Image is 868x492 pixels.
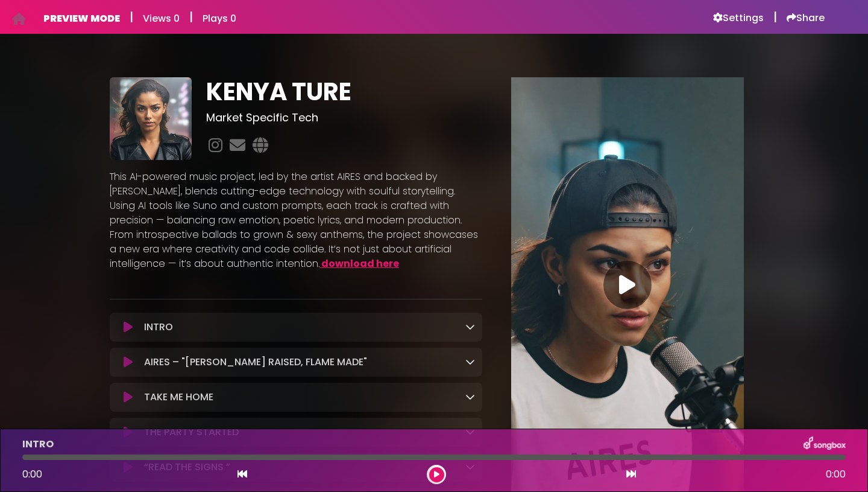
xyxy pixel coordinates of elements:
h1: KENYA TURE [206,77,482,106]
a: Share [787,12,825,24]
span: 0:00 [826,467,846,482]
img: nY8tuuUUROaZ0ycu6YtA [110,77,192,159]
span: 0:00 [22,467,42,481]
img: Video Thumbnail [511,77,744,492]
h5: | [130,10,133,24]
h5: | [189,10,193,24]
p: INTRO [22,437,54,452]
h3: Market Specific Tech [206,111,482,124]
p: This AI-powered music project, led by the artist AIRES and backed by [PERSON_NAME], blends cuttin... [110,170,482,271]
p: AIRES – "[PERSON_NAME] RAISED, FLAME MADE" [144,355,367,369]
h6: Plays 0 [203,13,236,24]
h5: | [773,10,777,24]
h6: Views 0 [143,13,180,24]
img: songbox-logo-white.png [804,436,846,452]
a: Settings [713,12,764,24]
p: THE PARTY STARTED [144,425,239,439]
h6: PREVIEW MODE [43,13,120,24]
p: TAKE ME HOME [144,390,213,404]
a: download here [321,257,399,270]
p: INTRO [144,320,173,334]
